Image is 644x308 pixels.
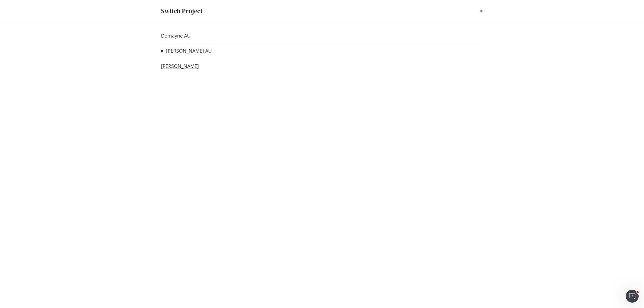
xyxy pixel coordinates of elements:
[161,6,203,16] div: Switch Project
[626,290,639,303] iframe: Intercom live chat
[166,48,212,54] a: [PERSON_NAME] AU
[161,47,212,54] summary: [PERSON_NAME] AU
[480,6,483,16] div: times
[161,33,191,39] a: Domayne AU
[161,63,199,69] a: [PERSON_NAME]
